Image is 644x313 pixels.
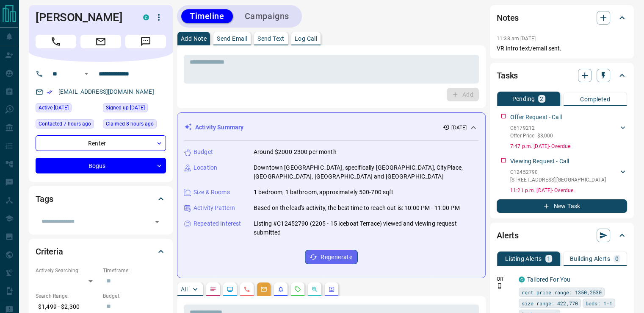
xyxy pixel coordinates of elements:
[184,120,478,135] div: Activity Summary[DATE]
[580,96,610,102] p: Completed
[254,148,337,156] p: Around $2000-2300 per month
[497,8,627,28] div: Notes
[103,119,166,131] div: Wed Oct 15 2025
[80,35,121,48] span: Email
[243,286,250,293] svg: Calls
[510,187,627,194] p: 11:21 p.m. [DATE] - Overdue
[522,288,602,296] span: rent price range: 1350,2530
[510,157,569,166] p: Viewing Request - Call
[103,292,166,300] p: Budget:
[193,163,217,172] p: Location
[510,176,606,184] p: [STREET_ADDRESS] , [GEOGRAPHIC_DATA]
[151,216,163,228] button: Open
[47,89,53,95] svg: Email Verified
[36,245,63,258] h2: Criteria
[217,36,247,42] p: Send Email
[195,123,243,132] p: Activity Summary
[311,286,318,293] svg: Opportunities
[294,286,301,293] svg: Requests
[295,36,317,42] p: Log Call
[193,148,213,156] p: Budget
[103,103,166,115] div: Tue Jul 21 2020
[527,276,570,283] a: Tailored For You
[260,286,267,293] svg: Emails
[497,44,627,53] p: VR intro text/email sent.
[497,36,536,42] p: 11:38 am [DATE]
[36,267,99,274] p: Actively Searching:
[181,36,207,42] p: Add Note
[36,11,130,24] h1: [PERSON_NAME]
[103,267,166,274] p: Timeframe:
[36,119,99,131] div: Wed Oct 15 2025
[254,204,460,212] p: Based on the lead's activity, the best time to reach out is: 10:00 PM - 11:00 PM
[510,132,553,140] p: Offer Price: $3,000
[254,219,478,237] p: Listing #C12452790 (2205 - 15 Iceboat Terrace) viewed and viewing request submitted
[106,103,145,112] span: Signed up [DATE]
[547,256,550,262] p: 1
[328,286,335,293] svg: Agent Actions
[451,124,467,131] p: [DATE]
[39,103,69,112] span: Active [DATE]
[305,250,358,264] button: Regenerate
[36,158,166,173] div: Bogus
[143,14,149,20] div: condos.ca
[181,286,188,292] p: All
[236,9,298,23] button: Campaigns
[36,292,99,300] p: Search Range:
[277,286,284,293] svg: Listing Alerts
[193,188,230,197] p: Size & Rooms
[510,124,553,132] p: C6179212
[254,188,393,197] p: 1 bedroom, 1 bathroom, approximately 500-700 sqft
[210,286,216,293] svg: Notes
[497,69,518,82] h2: Tasks
[510,123,627,141] div: C6179212Offer Price: $3,000
[125,35,166,48] span: Message
[497,11,519,25] h2: Notes
[81,69,91,79] button: Open
[181,9,233,23] button: Timeline
[36,192,53,206] h2: Tags
[497,65,627,86] div: Tasks
[522,299,578,307] span: size range: 422,770
[510,167,627,185] div: C12452790[STREET_ADDRESS],[GEOGRAPHIC_DATA]
[497,283,503,289] svg: Push Notification Only
[106,120,154,128] span: Claimed 8 hours ago
[497,275,514,283] p: Off
[58,88,154,95] a: [EMAIL_ADDRESS][DOMAIN_NAME]
[257,36,285,42] p: Send Text
[497,229,519,242] h2: Alerts
[586,299,612,307] span: beds: 1-1
[36,241,166,262] div: Criteria
[36,189,166,209] div: Tags
[510,168,606,176] p: C12452790
[497,199,627,213] button: New Task
[193,219,241,228] p: Repeated Interest
[254,163,478,181] p: Downtown [GEOGRAPHIC_DATA], specifically [GEOGRAPHIC_DATA], CityPlace, [GEOGRAPHIC_DATA], [GEOGRA...
[519,277,525,282] div: condos.ca
[540,96,543,102] p: 2
[510,113,562,122] p: Offer Request - Call
[615,256,619,262] p: 0
[505,256,542,262] p: Listing Alerts
[497,225,627,246] div: Alerts
[227,286,233,293] svg: Lead Browsing Activity
[36,35,76,48] span: Call
[36,103,99,115] div: Mon Oct 13 2025
[510,143,627,150] p: 7:47 p.m. [DATE] - Overdue
[193,204,235,212] p: Activity Pattern
[36,135,166,151] div: Renter
[39,120,91,128] span: Contacted 7 hours ago
[570,256,610,262] p: Building Alerts
[512,96,535,102] p: Pending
